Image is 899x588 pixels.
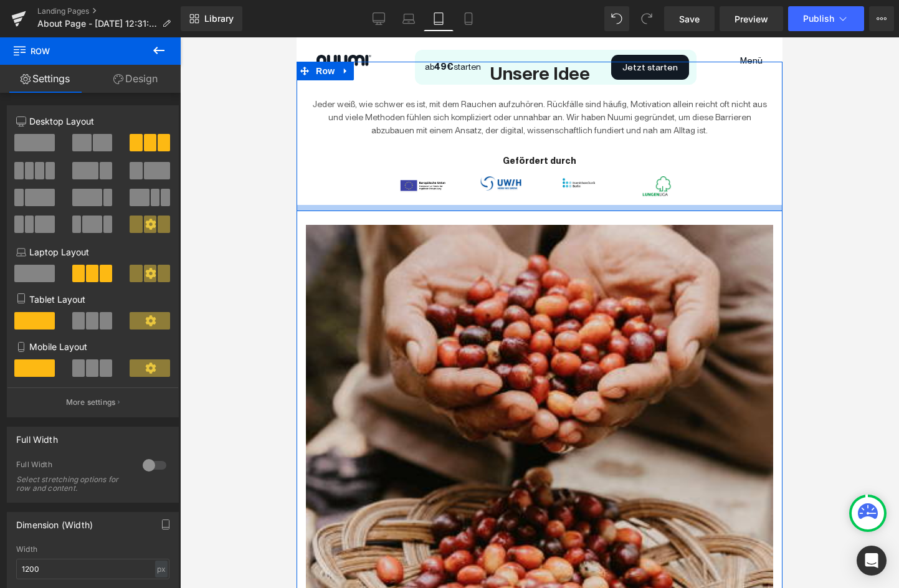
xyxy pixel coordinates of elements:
[735,12,768,26] span: Preview
[37,6,181,16] a: Landing Pages
[364,6,394,31] a: Desktop
[634,6,659,31] button: Redo
[454,6,483,31] a: Mobile
[16,293,169,306] p: Tablet Layout
[16,427,58,445] div: Full Width
[90,65,181,93] a: Design
[16,24,41,43] span: Row
[857,546,887,576] div: Open Intercom Messenger
[16,460,130,473] div: Full Width
[803,14,834,24] span: Publish
[155,561,168,577] div: px
[679,12,700,26] span: Save
[604,6,629,31] button: Undo
[9,117,477,130] p: Gefördert durch
[66,397,116,408] p: More settings
[720,6,783,31] a: Preview
[37,19,157,29] span: About Page - [DATE] 12:31:37
[181,6,242,31] a: New Library
[9,24,477,48] h2: Unsere Idee
[12,37,137,65] span: Row
[7,387,178,417] button: More settings
[394,6,424,31] a: Laptop
[16,245,169,258] p: Laptop Layout
[9,60,477,100] p: Jeder weiß, wie schwer es ist, mit dem Rauchen aufzuhören. Rückfälle sind häufig, Motivation alle...
[16,340,169,353] p: Mobile Layout
[869,6,894,31] button: More
[16,115,169,128] p: Desktop Layout
[16,559,169,579] input: auto
[41,24,57,43] a: Expand / Collapse
[16,545,169,554] div: Width
[788,6,864,31] button: Publish
[16,475,128,493] div: Select stretching options for row and content.
[204,13,234,24] span: Library
[424,6,454,31] a: Tablet
[16,513,93,530] div: Dimension (Width)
